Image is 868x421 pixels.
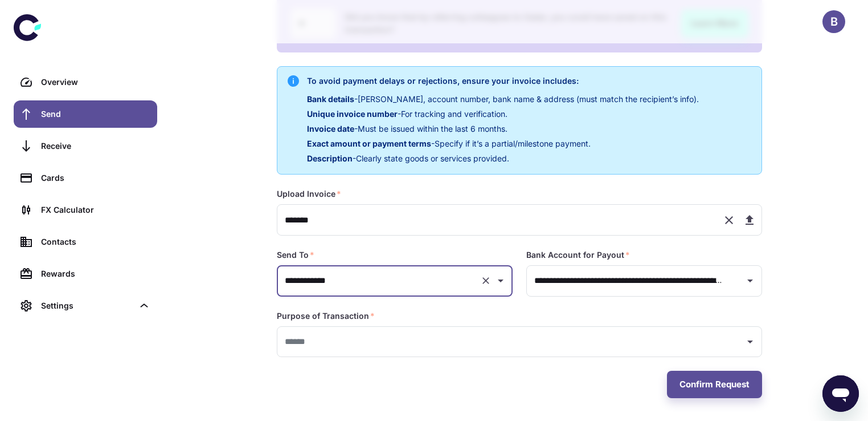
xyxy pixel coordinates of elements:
[14,196,157,224] a: FX Calculator
[526,249,630,261] label: Bank Account for Payout
[307,153,353,163] span: Description
[41,268,150,280] div: Rewards
[41,236,150,248] div: Contacts
[14,68,157,96] a: Overview
[742,334,758,350] button: Open
[14,164,157,192] a: Cards
[822,10,845,33] button: B
[307,124,354,133] span: Invoice date
[307,139,431,148] span: Exact amount or payment terms
[307,152,699,165] p: - Clearly state goods or services provided.
[493,273,509,289] button: Open
[14,292,157,319] div: Settings
[14,228,157,256] a: Contacts
[307,93,699,106] p: - [PERSON_NAME], account number, bank name & address (must match the recipient’s info).
[277,310,375,322] label: Purpose of Transaction
[822,375,859,412] iframe: Button to launch messaging window
[14,260,157,288] a: Rewards
[277,188,341,200] label: Upload Invoice
[307,108,699,120] p: - For tracking and verification.
[14,132,157,160] a: Receive
[41,204,150,216] div: FX Calculator
[14,100,157,128] a: Send
[277,249,314,261] label: Send To
[41,108,150,120] div: Send
[41,299,133,312] div: Settings
[478,273,494,289] button: Clear
[667,371,762,398] button: Confirm Request
[41,76,150,88] div: Overview
[307,137,699,150] p: - Specify if it’s a partial/milestone payment.
[742,273,758,289] button: Open
[41,172,150,184] div: Cards
[41,140,150,152] div: Receive
[307,109,398,119] span: Unique invoice number
[307,75,699,87] h6: To avoid payment delays or rejections, ensure your invoice includes:
[307,94,354,104] span: Bank details
[307,123,699,135] p: - Must be issued within the last 6 months.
